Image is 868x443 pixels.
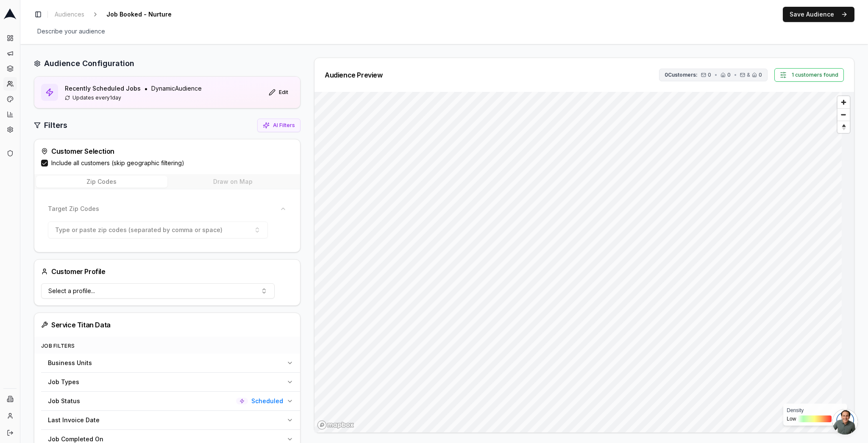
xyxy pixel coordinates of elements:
span: Zoom out [837,109,850,121]
button: 0Customers:0•0•&0 [659,69,768,81]
span: 0 Customers: [665,72,698,78]
div: Target Zip Codes [41,218,293,245]
span: Audiences [55,10,84,19]
div: Audience Preview [325,72,383,78]
button: Log out [3,426,17,440]
span: & [747,72,750,78]
div: Customer Selection [41,146,293,156]
span: Describe your audience [34,25,108,37]
h2: Filters [44,119,67,131]
button: Target Zip Codes [41,199,293,218]
span: Dynamic Audience [151,84,202,93]
button: Zoom out [837,108,850,121]
a: Audiences [51,8,88,20]
span: • [734,72,737,78]
nav: breadcrumb [51,8,189,20]
button: Job Types [41,373,300,391]
a: Mapbox homepage [317,420,354,430]
div: Customer Profile [41,266,106,277]
label: Include all customers (skip geographic filtering) [51,159,184,167]
span: • [144,83,148,94]
button: Zip Codes [36,176,167,188]
span: Reset bearing to north [836,122,851,132]
span: Job Status [48,397,80,405]
button: Edit [264,86,293,99]
button: Job StatusScheduled [41,392,300,410]
span: 0 [759,72,762,78]
span: 0 [708,72,711,78]
span: Low [787,415,796,422]
button: Draw on Map [167,176,299,188]
span: Target Zip Codes [48,205,99,213]
div: Density [787,407,844,414]
span: Job Filters [41,343,75,349]
span: Business Units [48,359,92,367]
span: Last Invoice Date [48,416,100,424]
button: AI Filters [257,119,300,132]
button: Reset bearing to north [837,121,850,133]
span: Job Booked - Nurture [103,8,175,20]
canvas: Map [314,92,842,432]
p: Updates every 1 day [65,94,202,101]
span: AI Filters [273,122,295,129]
span: • [715,72,717,78]
a: Open chat [832,409,858,435]
span: Recently Scheduled Jobs [65,84,141,93]
button: Zoom in [837,96,850,108]
span: Type or paste zip codes (separated by comma or space) [55,226,223,234]
span: 0 [727,72,731,78]
button: Save Audience [783,7,854,22]
span: Job Types [48,378,79,386]
span: Scheduled [251,397,283,405]
button: Last Invoice Date [41,411,300,429]
div: Service Titan Data [41,320,293,330]
span: Select a profile... [48,287,95,295]
button: Business Units [41,354,300,372]
button: 1 customers found [774,68,844,82]
h2: Audience Configuration [44,58,134,69]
